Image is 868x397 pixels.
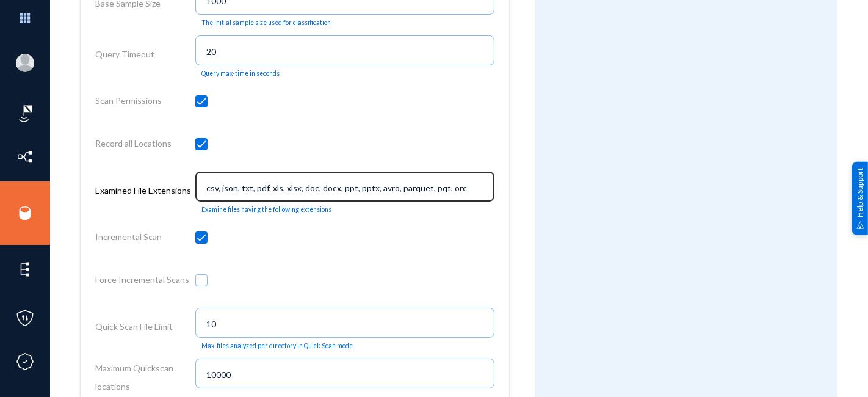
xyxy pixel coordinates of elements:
[16,260,34,279] img: icon-elements.svg
[852,162,868,235] div: Help & Support
[201,206,331,214] mat-hint: Examine files having the following extensions
[95,92,162,110] label: Scan Permissions
[16,204,34,222] img: icon-sources.svg
[95,318,173,336] label: Quick Scan File Limit
[7,5,43,31] img: app launcher
[95,359,195,396] label: Maximum Quickscan locations
[206,370,488,381] input: 10000
[201,342,353,350] mat-hint: Max. files analyzed per directory in Quick Scan mode
[201,19,331,27] mat-hint: The initial sample size used for classification
[16,148,34,166] img: icon-inventory.svg
[16,309,34,327] img: icon-policies.svg
[95,45,154,64] label: Query Timeout
[16,352,34,371] img: icon-compliance.svg
[95,228,162,246] label: Incremental Scan
[95,181,191,200] label: Examined File Extensions
[16,104,34,123] img: icon-risk-sonar.svg
[95,134,172,153] label: Record all Locations
[206,319,488,330] input: 10
[206,183,488,194] input: csv,json,txt,pdf,xls,xlsx,doc,docx,ppt,pptx,avro,parquet,pqt,orc
[95,271,189,289] label: Force Incremental Scans
[16,54,34,72] img: blank-profile-picture.png
[201,70,280,78] mat-hint: Query max-time in seconds
[206,46,488,57] input: 20
[856,221,864,229] img: help_support.svg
